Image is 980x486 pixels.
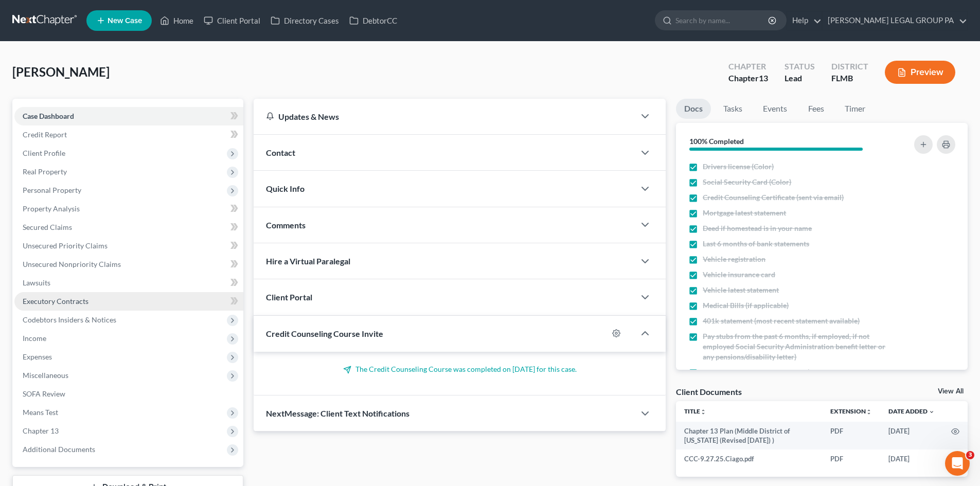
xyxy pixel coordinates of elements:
[787,11,822,30] a: Help
[703,285,779,295] span: Vehicle latest statement
[785,73,815,84] div: Lead
[344,11,402,30] a: DebtorCC
[266,220,306,230] span: Comments
[703,192,844,203] span: Credit Counseling Certificate (sent via email)
[23,167,67,176] span: Real Property
[676,386,742,397] div: Client Documents
[799,99,832,119] a: Fees
[822,422,880,450] td: PDF
[728,73,768,84] div: Chapter
[684,407,706,415] a: Titleunfold_more
[703,331,886,362] span: Pay stubs from the past 6 months, if employed, if not employed Social Security Administration ben...
[703,177,791,187] span: Social Security Card (Color)
[23,130,67,139] span: Credit Report
[703,223,812,233] span: Deed if homestead is in your name
[755,99,795,119] a: Events
[14,292,243,311] a: Executory Contracts
[266,148,295,157] span: Contact
[866,409,872,415] i: unfold_more
[938,388,964,395] a: View All
[266,408,409,418] span: NextMessage: Client Text Notifications
[14,255,243,274] a: Unsecured Nonpriority Claims
[831,61,868,73] div: District
[23,186,81,194] span: Personal Property
[676,99,711,119] a: Docs
[715,99,751,119] a: Tasks
[23,149,65,157] span: Client Profile
[880,422,943,450] td: [DATE]
[703,269,775,280] span: Vehicle insurance card
[700,409,706,415] i: unfold_more
[703,367,886,398] span: Tax Returns for the prior 2 years (Including 1099 & w-2's Forms. Transcripts are not permitted) -...
[266,292,312,302] span: Client Portal
[266,184,305,193] span: Quick Info
[14,107,243,125] a: Case Dashboard
[676,422,822,450] td: Chapter 13 Plan (Middle District of [US_STATE] (Revised [DATE]) )
[265,11,344,30] a: Directory Cases
[14,274,243,292] a: Lawsuits
[266,111,622,122] div: Updates & News
[822,449,880,468] td: PDF
[689,137,744,146] strong: 100% Completed
[23,241,108,250] span: Unsecured Priority Claims
[14,385,243,403] a: SOFA Review
[759,73,768,83] span: 13
[14,200,243,218] a: Property Analysis
[880,449,943,468] td: [DATE]
[785,61,815,73] div: Status
[23,204,80,213] span: Property Analysis
[155,11,199,30] a: Home
[703,161,774,172] span: Drivers license (Color)
[888,407,935,415] a: Date Added expand_more
[23,389,65,398] span: SOFA Review
[830,407,872,415] a: Extensionunfold_more
[23,408,58,417] span: Means Test
[703,300,789,311] span: Medical Bills (if applicable)
[823,11,967,30] a: [PERSON_NAME] LEGAL GROUP PA
[23,445,95,454] span: Additional Documents
[14,218,243,237] a: Secured Claims
[945,451,970,476] iframe: Intercom live chat
[199,11,265,30] a: Client Portal
[23,334,46,343] span: Income
[266,329,383,338] span: Credit Counseling Course Invite
[23,297,88,305] span: Executory Contracts
[23,315,116,324] span: Codebtors Insiders & Notices
[966,451,974,459] span: 3
[728,61,768,73] div: Chapter
[23,278,50,287] span: Lawsuits
[23,426,59,435] span: Chapter 13
[831,73,868,84] div: FLMB
[12,64,110,79] span: [PERSON_NAME]
[885,61,955,84] button: Preview
[836,99,874,119] a: Timer
[703,316,860,326] span: 401k statement (most recent statement available)
[929,409,935,415] i: expand_more
[108,17,142,25] span: New Case
[703,208,786,218] span: Mortgage latest statement
[23,112,74,120] span: Case Dashboard
[266,256,350,266] span: Hire a Virtual Paralegal
[23,223,72,231] span: Secured Claims
[266,364,653,374] p: The Credit Counseling Course was completed on [DATE] for this case.
[675,11,770,30] input: Search by name...
[14,237,243,255] a: Unsecured Priority Claims
[23,260,121,268] span: Unsecured Nonpriority Claims
[23,371,68,380] span: Miscellaneous
[703,254,765,264] span: Vehicle registration
[14,125,243,144] a: Credit Report
[23,352,52,361] span: Expenses
[676,449,822,468] td: CCC-9.27.25.Ciago.pdf
[703,239,809,249] span: Last 6 months of bank statements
